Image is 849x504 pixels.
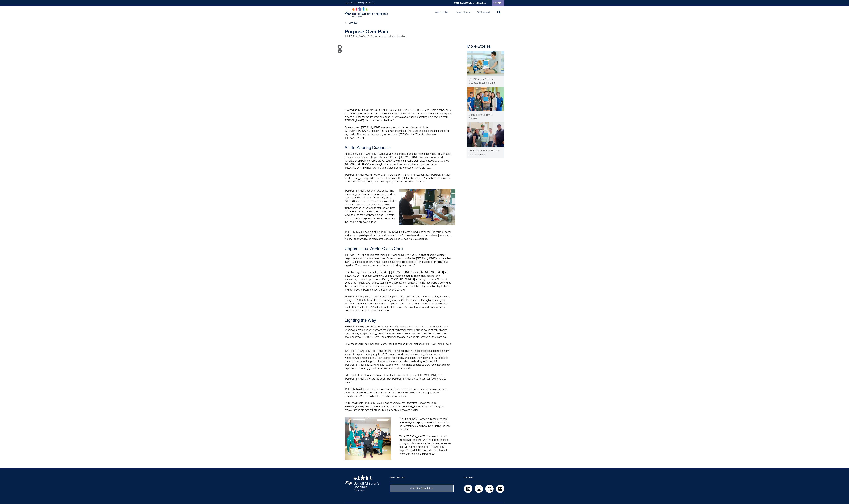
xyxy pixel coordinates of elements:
img: Andrew during treatment [399,189,455,225]
p: Growing up in [GEOGRAPHIC_DATA], [GEOGRAPHIC_DATA], [PERSON_NAME] was a happy child. A fun-loving... [345,108,452,122]
p: Earlier this month, [PERSON_NAME] was honored at the Dreamfest Concert for UCSF [PERSON_NAME] Chi... [345,402,452,412]
p: While [PERSON_NAME] continues to work on his recovery and lives with the lifelong changes brought... [399,435,452,456]
span: Selah: From Sorrow to Survivor [469,114,493,120]
a: Join Our Newsletter [390,485,454,492]
p: [PERSON_NAME] was out of the [PERSON_NAME] but faced a long road ahead. He couldn’t speak and was... [345,230,452,241]
a: Impact Stories [453,6,472,18]
p: [DATE], [PERSON_NAME] is 25 and thriving. He has regained his independence and found a new sense ... [345,349,452,370]
a: [GEOGRAPHIC_DATA][US_STATE] [345,2,374,4]
p: [PERSON_NAME]’s rehabilitation journey was extraordinary. After surviving a massive stroke and un... [345,325,452,339]
p: By senior year, [PERSON_NAME] was ready to start the next chapter of his life: [GEOGRAPHIC_DATA].... [345,126,452,140]
img: Elena, the Courage in Being Human [467,51,504,76]
p: [PERSON_NAME] was airlifted to UCSF [GEOGRAPHIC_DATA]. “It was raining,” [PERSON_NAME] recalls. “... [345,173,452,184]
a: UCSF Benioff Children's Hospitals [454,2,486,4]
a: Patient Care Elena, the Courage in Being Human [PERSON_NAME]: The Courage in Being Human [467,51,504,87]
span: [PERSON_NAME]: The Courage in Being Human [469,78,496,84]
h3: Lighting the Way [345,318,452,323]
img: Logo for UCSF Benioff Children's Hospitals Foundation [345,6,388,18]
a: Stories [349,22,357,24]
p: At 4:30 a.m., [PERSON_NAME] woke up vomiting and clutching the back of his head. Minutes later, h... [345,152,452,170]
p: [MEDICAL_DATA] is so rare that when [PERSON_NAME], MD, UCSF’s chief of child neurology, began her... [345,253,452,267]
p: “Most patients want to move on and leave the hospital behind,” says [PERSON_NAME], PT, [PERSON_NA... [345,374,452,384]
p: [PERSON_NAME] also participates in community events to raise awareness for brain aneurysms, AVM, ... [345,388,452,398]
a: Ways to Give [433,6,450,18]
p: [PERSON_NAME]’ Courageous Path to Healing [345,34,452,39]
h2: More Stories [467,44,504,49]
span: [PERSON_NAME]: Courage and Compassion [469,150,499,155]
img: UCSF Benioff Children's Hospitals [345,475,379,491]
a: Patient Care Selah and her care team Selah: From Sorrow to Survivor [467,87,504,123]
a: Patient Care Jesse and his family [PERSON_NAME]: Courage and Compassion [467,122,504,158]
p: [PERSON_NAME], MD, [PERSON_NAME]’s [MEDICAL_DATA] and the center’s director, has been caring for ... [345,295,452,312]
h3: A Life-Altering Diagnosis [345,145,452,150]
h2: Stay Connected [390,475,454,482]
img: Selah and her care team [467,87,504,111]
img: Andrew's team at the hospital [345,417,391,460]
h2: Follow Us [464,475,504,482]
p: [PERSON_NAME]'s condition was critical. The hemorrhage had caused a major stroke and the pressure... [345,189,397,224]
span: Purpose Over Pain [345,29,388,34]
p: That challenge became a calling. In [DATE], [PERSON_NAME] founded the [MEDICAL_DATA] and [MEDICAL... [345,271,452,292]
p: “In all those years, he never said ‘Mom, I can't do this anymore.’ Not once,” [PERSON_NAME] says. [345,342,452,346]
p: “[PERSON_NAME] chose purpose over pain,” [PERSON_NAME] says. “He didn’t just survive, he transfor... [399,417,452,431]
img: Jesse and his family [467,122,504,147]
h3: Unparalleled World-Class Care [345,246,452,251]
a: Give [492,0,504,6]
a: Get Involved [475,6,492,18]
